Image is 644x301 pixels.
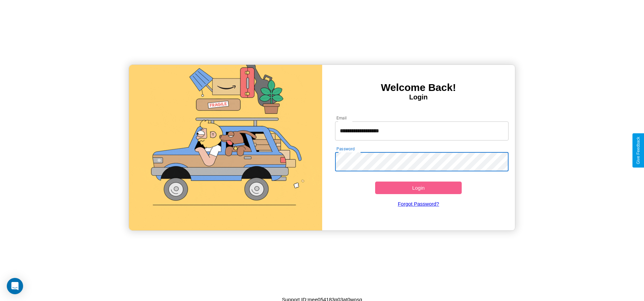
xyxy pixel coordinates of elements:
button: Login [375,182,462,194]
h3: Welcome Back! [322,82,515,93]
a: Forgot Password? [332,194,505,213]
img: gif [129,65,322,230]
div: Give Feedback [636,137,641,164]
div: Open Intercom Messenger [7,278,23,294]
h4: Login [322,93,515,101]
label: Password [336,146,354,152]
label: Email [336,115,347,121]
